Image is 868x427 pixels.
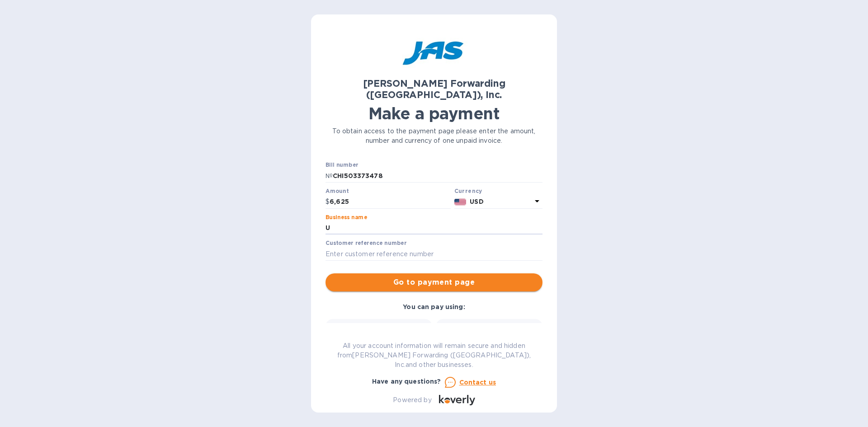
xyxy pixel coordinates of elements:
[325,104,542,123] h1: Make a payment
[325,163,358,168] label: Bill number
[325,273,542,291] button: Go to payment page
[403,303,465,310] b: You can pay using:
[454,199,467,205] img: USD
[325,188,349,194] label: Amount
[325,127,542,145] p: To obtain access to the payment page please enter the amount, number and currency of one unpaid i...
[330,195,451,209] input: 0.00
[454,188,482,194] b: Currency
[372,378,441,385] b: Have any questions?
[325,247,542,261] input: Enter customer reference number
[333,277,535,288] span: Go to payment page
[393,395,431,405] p: Powered by
[325,221,542,235] input: Enter business name
[459,379,496,386] u: Contact us
[325,215,367,220] label: Business name
[363,78,505,100] b: [PERSON_NAME] Forwarding ([GEOGRAPHIC_DATA]), Inc.
[325,171,333,181] p: №
[333,169,542,183] input: Enter bill number
[325,241,406,246] label: Customer reference number
[470,198,483,205] b: USD
[325,341,542,370] p: All your account information will remain secure and hidden from [PERSON_NAME] Forwarding ([GEOGRA...
[325,197,330,206] p: $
